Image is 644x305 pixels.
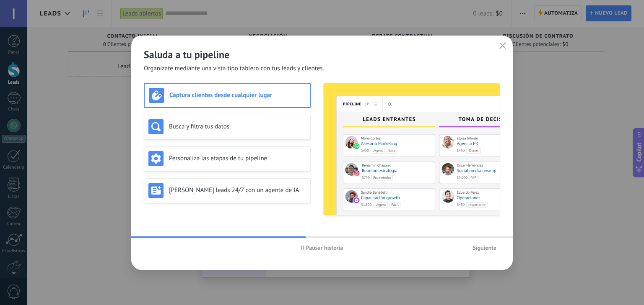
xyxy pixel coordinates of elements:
span: Pausar historia [306,245,343,251]
h3: [PERSON_NAME] leads 24/7 con un agente de IA [169,186,306,194]
button: Siguiente [469,241,500,254]
h2: Saluda a tu pipeline [144,48,500,61]
button: Pausar historia [297,241,347,254]
h3: Captura clientes desde cualquier lugar [169,91,306,99]
h3: Busca y filtra tus datos [169,123,306,131]
span: Siguiente [473,245,496,251]
span: Organízate mediante una vista tipo tablero con tus leads y clientes. [144,64,324,73]
h3: Personaliza las etapas de tu pipeline [169,154,306,162]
